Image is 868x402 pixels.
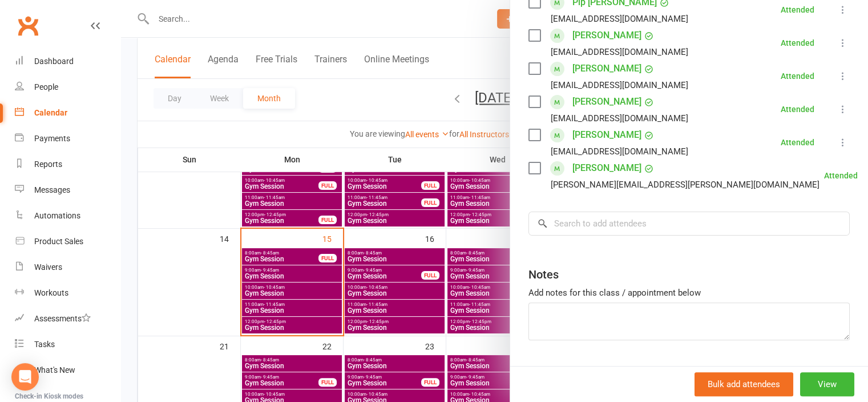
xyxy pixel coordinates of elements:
div: Attended [824,172,858,180]
div: Workouts [34,288,68,297]
a: [PERSON_NAME] [572,26,641,45]
a: Workouts [15,280,120,306]
input: Search to add attendees [528,212,850,236]
div: Automations [34,211,80,220]
div: Messages [34,185,70,194]
a: [PERSON_NAME] [572,59,641,78]
div: [PERSON_NAME][EMAIL_ADDRESS][PERSON_NAME][DOMAIN_NAME] [551,177,819,192]
div: [EMAIL_ADDRESS][DOMAIN_NAME] [551,11,688,26]
div: Add notes for this class / appointment below [528,286,850,300]
a: Product Sales [15,229,120,254]
button: Bulk add attendees [695,372,793,396]
div: Notes [528,266,559,282]
a: Tasks [15,332,120,357]
a: Waivers [15,254,120,280]
a: People [15,74,120,100]
div: Attended [781,39,814,47]
a: [PERSON_NAME] [572,93,641,111]
div: People [34,82,58,91]
div: Assessments [34,314,91,323]
div: Tasks [34,340,55,349]
div: [EMAIL_ADDRESS][DOMAIN_NAME] [551,144,688,159]
div: Dashboard [34,57,74,66]
a: Payments [15,126,120,152]
div: Reports [34,160,62,169]
div: Open Intercom Messenger [11,363,39,391]
a: Clubworx [14,11,42,40]
div: [EMAIL_ADDRESS][DOMAIN_NAME] [551,78,688,93]
a: Reports [15,152,120,177]
div: Attended [781,138,814,146]
a: What's New [15,357,120,383]
a: [PERSON_NAME] [572,159,641,177]
div: Waivers [34,262,62,272]
div: Payments [34,134,70,143]
button: View [800,372,854,396]
a: [PERSON_NAME] [572,126,641,144]
a: Dashboard [15,49,120,74]
div: Attended [781,6,814,14]
div: What's New [34,365,75,375]
div: [EMAIL_ADDRESS][DOMAIN_NAME] [551,111,688,126]
div: Attended [781,105,814,113]
div: Calendar [34,108,67,117]
a: Automations [15,203,120,229]
a: Calendar [15,100,120,126]
a: Messages [15,177,120,203]
a: Assessments [15,306,120,332]
div: Attended [781,72,814,80]
div: [EMAIL_ADDRESS][DOMAIN_NAME] [551,45,688,59]
div: Product Sales [34,237,83,246]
